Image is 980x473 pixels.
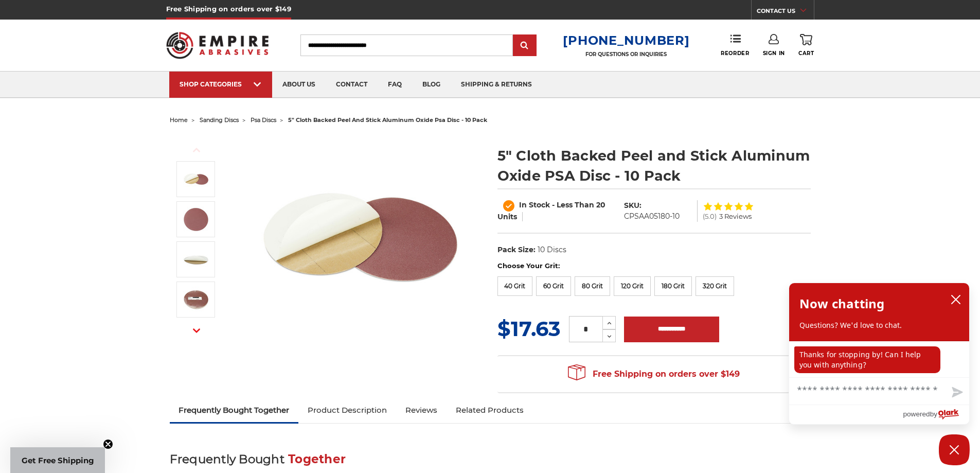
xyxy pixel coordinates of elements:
[930,408,937,421] span: by
[948,292,964,307] button: close chatbox
[703,213,717,220] span: (5.0)
[200,116,239,124] a: sanding discs
[563,33,689,48] a: [PHONE_NUMBER]
[519,200,550,209] span: In Stock
[396,399,447,422] a: Reviews
[378,72,412,98] a: faq
[799,320,959,330] p: Questions? We'd love to chat.
[538,244,566,255] dd: 10 Discs
[183,247,209,272] img: sticky backed sanding disc
[103,439,113,449] button: Close teaser
[166,25,269,65] img: Empire Abrasives
[288,116,487,124] span: 5" cloth backed peel and stick aluminum oxide psa disc - 10 pack
[10,447,105,473] div: Get Free ShippingClose teaser
[514,36,535,56] input: Submit
[624,200,642,211] dt: SKU:
[721,50,749,57] span: Reorder
[799,293,884,314] h2: Now chatting
[798,50,814,57] span: Cart
[251,116,276,124] a: psa discs
[939,434,970,465] button: Close Chatbox
[412,72,451,98] a: blog
[272,72,326,98] a: about us
[943,381,969,405] button: Send message
[170,399,299,422] a: Frequently Bought Together
[798,34,814,57] a: Cart
[183,206,209,232] img: peel and stick psa aluminum oxide disc
[719,213,752,220] span: 3 Reviews
[568,364,740,384] span: Free Shipping on orders over $149
[552,200,594,209] span: - Less Than
[789,341,969,377] div: chat
[497,244,536,255] dt: Pack Size:
[794,346,940,373] p: Thanks for stopping by! Can I help you with anything?
[288,452,346,466] span: Together
[170,452,284,466] span: Frequently Bought
[258,135,464,341] img: 5 inch Aluminum Oxide PSA Sanding Disc with Cloth Backing
[180,80,262,88] div: SHOP CATEGORIES
[789,283,970,425] div: olark chatbox
[596,200,605,209] span: 20
[184,320,209,342] button: Next
[903,408,930,421] span: powered
[298,399,396,422] a: Product Description
[184,139,209,161] button: Previous
[170,116,188,124] a: home
[497,146,811,186] h1: 5" Cloth Backed Peel and Stick Aluminum Oxide PSA Disc - 10 Pack
[763,50,785,57] span: Sign In
[497,212,517,221] span: Units
[326,72,378,98] a: contact
[757,5,814,20] a: CONTACT US
[447,399,533,422] a: Related Products
[903,405,969,424] a: Powered by Olark
[451,72,542,98] a: shipping & returns
[183,166,209,192] img: 5 inch Aluminum Oxide PSA Sanding Disc with Cloth Backing
[183,287,209,312] img: clothed backed AOX PSA - 10 Pack
[497,261,811,271] label: Choose Your Grit:
[22,456,94,465] span: Get Free Shipping
[497,316,561,341] span: $17.63
[721,34,749,56] a: Reorder
[563,51,689,58] p: FOR QUESTIONS OR INQUIRIES
[624,211,680,222] dd: CPSAA05180-10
